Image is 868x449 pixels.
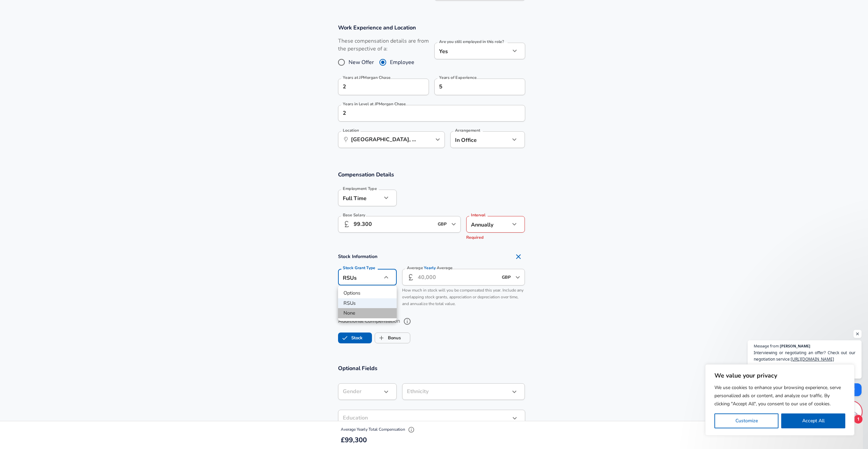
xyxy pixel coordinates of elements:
li: Options [338,288,397,298]
p: We use cookies to enhance your browsing experience, serve personalized ads or content, and analyz... [714,384,845,408]
span: Interviewing or negotiating an offer? Check out our negotiation service: Increase in your offer g... [754,349,855,375]
div: Open chat [841,402,862,422]
span: Message from [754,344,779,348]
span: [PERSON_NAME] [780,344,810,348]
li: RSUs [338,298,397,308]
li: None [338,308,397,318]
button: Accept All [781,413,845,428]
button: Customize [714,413,778,428]
p: We value your privacy [714,371,845,380]
div: We value your privacy [705,364,854,435]
span: 1 [853,414,863,424]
